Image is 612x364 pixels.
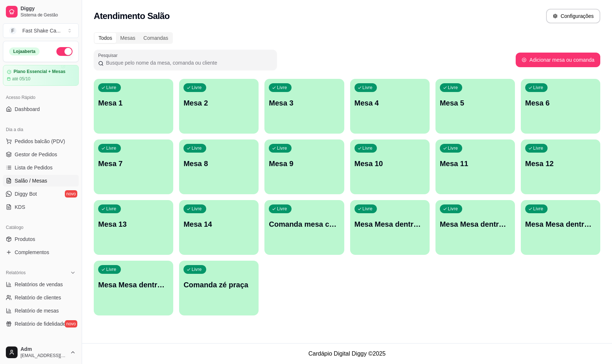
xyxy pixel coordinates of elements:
span: Diggy [21,5,76,12]
p: Mesa Mesa dentro laranja [440,219,511,229]
p: Mesa 10 [355,158,425,169]
span: Dashboard [15,106,40,113]
a: Diggy Botnovo [3,188,79,200]
p: Mesa Mesa dentro vermelha [98,280,169,290]
button: LivreMesa Mesa dentro azul [350,200,430,255]
span: Pedidos balcão (PDV) [15,138,65,145]
p: Livre [192,85,202,91]
a: Complementos [3,246,79,258]
a: Lista de Pedidos [3,162,79,173]
p: Livre [106,267,116,272]
p: Mesa 1 [98,98,169,108]
span: Complementos [15,249,49,256]
p: Comanda mesa cupim [269,219,340,229]
span: KDS [15,203,25,211]
button: LivreMesa Mesa dentro verde [521,200,600,255]
p: Livre [277,145,287,151]
button: Adm[EMAIL_ADDRESS][DOMAIN_NAME] [3,344,79,361]
span: Salão / Mesas [15,177,47,184]
p: Mesa 2 [183,98,254,108]
p: Livre [533,206,544,212]
a: Relatório de clientes [3,292,79,303]
span: Relatórios de vendas [15,281,63,288]
span: Adm [21,346,67,353]
label: Pesquisar [98,52,120,58]
a: Dashboard [3,103,79,115]
a: Gestor de Pedidos [3,149,79,160]
article: até 05/10 [12,76,30,82]
p: Livre [277,85,287,91]
p: Mesa 4 [355,98,425,108]
p: Mesa 5 [440,98,511,108]
p: Livre [448,85,458,91]
button: LivreMesa Mesa dentro laranja [435,200,515,255]
a: Salão / Mesas [3,175,79,187]
p: Livre [363,85,373,91]
button: LivreMesa 14 [179,200,259,255]
span: Gestor de Pedidos [15,151,57,158]
p: Mesa 12 [525,158,596,169]
button: LivreMesa 4 [350,79,430,134]
span: Relatórios [6,270,26,276]
button: LivreMesa 11 [435,139,515,194]
h2: Atendimento Salão [94,10,170,22]
article: Plano Essencial + Mesas [14,69,66,74]
footer: Cardápio Digital Diggy © 2025 [82,343,612,364]
span: Lista de Pedidos [15,164,53,171]
button: LivreMesa 8 [179,139,259,194]
a: Plano Essencial + Mesasaté 05/10 [3,65,79,86]
button: LivreMesa 13 [94,200,173,255]
p: Livre [192,267,202,272]
span: Diggy Bot [15,190,37,198]
div: Gerenciar [3,338,79,350]
span: Relatório de clientes [15,294,61,301]
button: LivreMesa 3 [264,79,344,134]
div: Mesas [116,33,139,43]
a: Relatório de mesas [3,305,79,317]
span: Relatório de mesas [15,307,59,314]
button: LivreComanda mesa cupim [264,200,344,255]
span: Sistema de Gestão [21,12,76,18]
button: Adicionar mesa ou comanda [516,53,600,67]
div: Acesso Rápido [3,92,79,103]
button: LivreMesa 5 [435,79,515,134]
p: Mesa 8 [183,158,254,169]
button: Configurações [546,9,600,23]
p: Mesa 3 [269,98,340,108]
span: Produtos [15,235,35,243]
p: Mesa 14 [183,219,254,229]
a: DiggySistema de Gestão [3,3,79,20]
p: Livre [533,85,544,91]
p: Livre [192,206,202,212]
p: Livre [277,206,287,212]
div: Todos [94,33,116,43]
a: Produtos [3,233,79,245]
p: Livre [448,206,458,212]
p: Mesa 13 [98,219,169,229]
p: Livre [363,145,373,151]
div: Fast Shake Ca ... [22,27,60,34]
p: Livre [106,85,116,91]
input: Pesquisar [104,59,272,66]
p: Mesa 6 [525,98,596,108]
p: Livre [363,206,373,212]
p: Livre [448,145,458,151]
p: Livre [192,145,202,151]
button: LivreMesa 6 [521,79,600,134]
button: LivreMesa 9 [264,139,344,194]
button: LivreComanda zé praça [179,261,259,315]
p: Mesa Mesa dentro azul [355,219,425,229]
span: Relatório de fidelidade [15,320,66,327]
div: Catálogo [3,222,79,233]
p: Livre [106,206,116,212]
button: LivreMesa 7 [94,139,173,194]
p: Comanda zé praça [183,280,254,290]
div: Comandas [140,33,173,43]
span: [EMAIL_ADDRESS][DOMAIN_NAME] [21,353,67,359]
div: Loja aberta [9,47,40,55]
p: Livre [533,145,544,151]
p: Mesa 11 [440,158,511,169]
button: LivreMesa Mesa dentro vermelha [94,261,173,315]
a: KDS [3,201,79,213]
p: Mesa Mesa dentro verde [525,219,596,229]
